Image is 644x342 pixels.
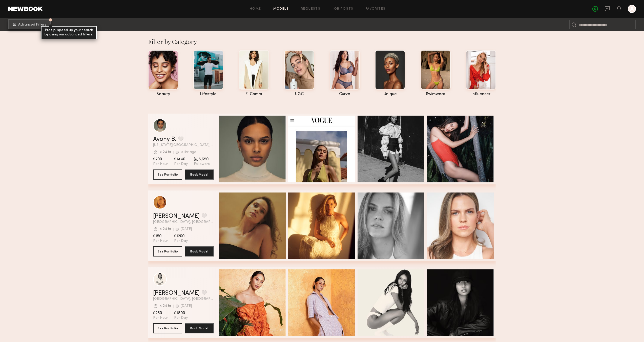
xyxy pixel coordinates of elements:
div: unique [375,92,405,96]
button: Book Model [185,323,214,333]
a: [PERSON_NAME] [153,213,200,219]
span: Per Hour [153,316,168,320]
span: Per Hour [153,239,168,243]
span: [GEOGRAPHIC_DATA], [GEOGRAPHIC_DATA] [153,220,214,224]
button: See Portfolio [153,323,182,333]
button: See Portfolio [153,246,182,256]
a: Models [273,7,289,11]
div: < 24 hr [159,227,171,231]
div: beauty [148,92,178,96]
span: $150 [153,234,168,239]
div: < 24 hr [159,304,171,308]
span: Advanced Filters [18,23,46,27]
a: Job Posts [333,7,354,11]
span: $1800 [174,311,188,316]
div: lifestyle [193,92,223,96]
span: $200 [153,157,168,162]
span: Per Hour [153,162,168,166]
div: influencer [466,92,496,96]
div: UGC [284,92,314,96]
a: Avony B. [153,136,176,142]
span: [GEOGRAPHIC_DATA], [GEOGRAPHIC_DATA] [153,297,214,301]
div: < 24 hr [159,151,171,154]
div: Pro tip: speed up your search by using our advanced filters. [41,26,97,39]
span: [US_STATE][GEOGRAPHIC_DATA], [GEOGRAPHIC_DATA] [153,143,214,147]
button: See Portfolio [153,169,182,180]
button: Book Model [185,169,214,180]
div: Filter by Category [148,37,496,46]
span: Per Day [174,239,188,243]
div: curve [330,92,360,96]
button: Advanced Filters [8,19,51,29]
a: Home [250,7,261,11]
a: Requests [301,7,320,11]
button: Book Model [185,246,214,256]
span: $1440 [174,157,188,162]
span: $250 [153,311,168,316]
span: $1200 [174,234,188,239]
a: A [628,5,636,13]
div: [DATE] [181,304,192,308]
a: Favorites [366,7,386,11]
div: < 1hr ago [181,151,196,154]
span: Per Day [174,162,188,166]
span: Per Day [174,316,188,320]
span: 5,650 [194,157,210,162]
a: [PERSON_NAME] [153,290,200,296]
div: swimwear [421,92,451,96]
span: Followers [194,162,210,166]
div: [DATE] [181,227,192,231]
div: e-comm [239,92,269,96]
